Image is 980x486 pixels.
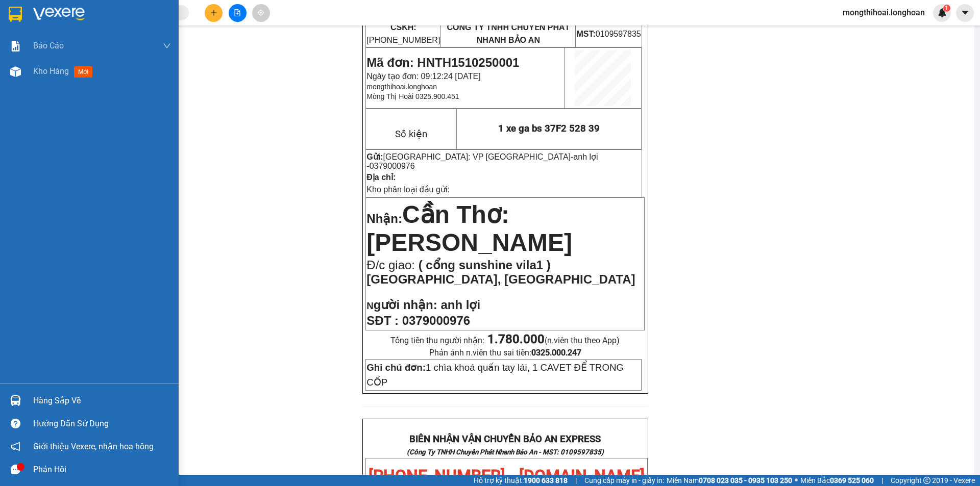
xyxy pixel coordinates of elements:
[374,298,437,312] span: gười nhận:
[257,9,264,16] span: aim
[366,173,396,182] strong: Địa chỉ:
[487,332,545,346] strong: 1.780.000
[943,5,950,12] sup: 1
[229,4,247,22] button: file-add
[524,476,568,484] strong: 1900 633 818
[366,362,426,373] strong: Ghi chú đơn:
[576,30,641,38] span: 0109597835
[366,258,418,272] span: Đ/c giao:
[474,475,568,486] span: Hỗ trợ kỹ thuật:
[961,8,970,17] span: caret-down
[74,66,92,78] span: mới
[11,419,20,428] span: question-circle
[369,466,645,485] span: [PHONE_NUMBER] - [DOMAIN_NAME]
[366,185,450,194] span: Kho phân loại đầu gửi:
[366,258,635,286] span: ( cổng sunshine vila1 ) [GEOGRAPHIC_DATA], [GEOGRAPHIC_DATA]
[33,393,171,408] div: Hàng sắp về
[33,416,171,431] div: Hướng dẫn sử dụng
[370,162,415,170] span: 0379000976
[366,201,572,256] span: Cần Thơ: [PERSON_NAME]
[11,465,20,474] span: message
[956,4,974,22] button: caret-down
[20,41,172,58] strong: (Công Ty TNHH Chuyển Phát Nhanh Bảo An - MST: 0109597835)
[795,478,798,482] span: ⚪️
[402,314,470,327] span: 0379000976
[383,152,571,161] span: [GEOGRAPHIC_DATA]: VP [GEOGRAPHIC_DATA]
[210,9,217,16] span: plus
[366,83,437,91] span: mongthihoai.longhoan
[366,152,598,170] span: -
[366,152,383,161] strong: Gửi:
[667,475,792,486] span: Miền Nam
[830,476,874,484] strong: 0369 525 060
[409,433,601,445] strong: BIÊN NHẬN VẬN CHUYỂN BẢO AN EXPRESS
[440,298,480,312] span: anh lợi
[23,61,170,99] span: [PHONE_NUMBER] - [DOMAIN_NAME]
[366,314,399,327] strong: SĐT :
[881,475,883,486] span: |
[923,477,930,484] span: copyright
[390,336,620,345] span: Tổng tiền thu người nhận:
[205,4,223,22] button: plus
[366,212,402,225] span: Nhận:
[487,336,620,345] span: (n.viên thu theo App)
[11,442,20,451] span: notification
[10,66,21,77] img: warehouse-icon
[33,440,154,453] span: Giới thiệu Vexere, nhận hoa hồng
[10,395,21,406] img: warehouse-icon
[800,475,874,486] span: Miền Bắc
[366,72,480,81] span: Ngày tạo đơn: 09:12:24 [DATE]
[429,348,581,357] span: Phản ánh n.viên thu sai tiền:
[366,152,598,170] span: anh lợi -
[531,348,581,357] strong: 0325.000.247
[10,41,21,52] img: solution-icon
[234,9,241,16] span: file-add
[938,8,947,17] img: icon-new-feature
[395,129,427,140] span: Số kiện
[33,462,171,477] div: Phản hồi
[252,4,270,22] button: aim
[366,362,624,388] span: 1 chìa khoá quấn tay lái, 1 CAVET ĐỂ TRONG CỐP
[366,300,437,311] strong: N
[576,30,595,38] strong: MST:
[945,5,948,12] span: 1
[33,66,69,76] span: Kho hàng
[366,56,519,69] span: Mã đơn: HNTH1510250001
[575,475,577,486] span: |
[498,123,600,134] span: 1 xe ga bs 37F2 528 39
[366,92,459,100] span: Mòng Thị Hoài 0325.900.451
[835,6,933,19] span: mongthihoai.longhoan
[22,15,170,38] strong: BIÊN NHẬN VẬN CHUYỂN BẢO AN EXPRESS
[390,23,416,32] strong: CSKH:
[163,42,171,50] span: down
[407,448,604,456] strong: (Công Ty TNHH Chuyển Phát Nhanh Bảo An - MST: 0109597835)
[9,7,22,22] img: logo-vxr
[584,475,664,486] span: Cung cấp máy in - giấy in:
[699,476,792,484] strong: 0708 023 035 - 0935 103 250
[33,39,64,52] span: Báo cáo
